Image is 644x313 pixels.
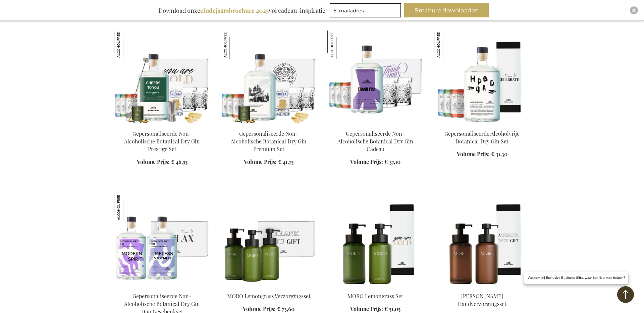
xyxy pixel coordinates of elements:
[200,6,269,14] b: eindejaarsbrochure 2025
[221,284,317,291] a: MORO Lemongrass Care Set
[457,150,507,158] a: Volume Prijs: € 31,30
[347,293,403,300] a: MORO Lemongrass Set
[137,158,170,165] span: Volume Prijs:
[434,193,530,287] img: MORO Rosemary Handcare Set
[457,150,490,158] span: Volume Prijs:
[384,305,400,312] span: € 51,05
[327,122,423,128] a: Personalised Non-Alcoholic Botanical Dry Gin Gift Gepersonaliseerde Non-Alcoholische Botanical Dr...
[350,305,383,312] span: Volume Prijs:
[114,284,210,291] a: Personalised Non-Alcoholic Botanical Dry Gin Duo Gift Set Gepersonaliseerde Non-Alcoholische Bota...
[350,158,400,166] a: Volume Prijs: € 37,10
[330,3,401,17] input: E-mailadres
[458,293,506,307] a: [PERSON_NAME] Handverzorgingsset
[434,30,463,59] img: Gepersonaliseerde Alcoholvrije Botanical Dry Gin Set
[337,130,413,152] a: Gepersonaliseerde Non-Alcoholische Botanical Dry Gin Cadeau
[114,30,210,124] img: Personalised Non-Alcoholic Botanical Dry Gin Prestige Set
[221,122,317,128] a: Personalised Non-Alcoholic Botanical Dry Gin Premium Set Gepersonaliseerde Non-Alcoholische Botan...
[243,305,276,312] span: Volume Prijs:
[221,30,317,124] img: Personalised Non-Alcoholic Botanical Dry Gin Premium Set
[434,122,530,128] a: Personalised Non-Alcoholic Botanical Dry Gin Set Gepersonaliseerde Alcoholvrije Botanical Dry Gin...
[632,8,636,12] img: Close
[384,158,400,165] span: € 37,10
[491,150,507,158] span: € 31,30
[434,30,530,124] img: Personalised Non-Alcoholic Botanical Dry Gin Set
[114,30,143,59] img: Gepersonaliseerde Non-Alcoholische Botanical Dry Gin Prestige Set
[171,158,187,165] span: € 46,55
[244,158,293,166] a: Volume Prijs: € 41,75
[444,130,520,145] a: Gepersonaliseerde Alcoholvrije Botanical Dry Gin Set
[434,284,530,291] a: MORO Rosemary Handcare Set
[244,158,277,165] span: Volume Prijs:
[350,305,400,313] a: Volume Prijs: € 51,05
[227,293,311,300] a: MORO Lemongrass Verzorgingsset
[350,158,383,165] span: Volume Prijs:
[327,284,423,291] a: MORO Lemongrass Set
[404,3,489,17] button: Brochure downloaden
[327,30,356,59] img: Gepersonaliseerde Non-Alcoholische Botanical Dry Gin Cadeau
[114,193,210,287] img: Personalised Non-Alcoholic Botanical Dry Gin Duo Gift Set
[114,122,210,128] a: Personalised Non-Alcoholic Botanical Dry Gin Prestige Set Gepersonaliseerde Non-Alcoholische Bota...
[630,6,638,14] div: Close
[221,193,317,287] img: MORO Lemongrass Care Set
[327,30,423,124] img: Personalised Non-Alcoholic Botanical Dry Gin Gift
[327,193,423,287] img: MORO Lemongrass Set
[114,193,143,222] img: Gepersonaliseerde Non-Alcoholische Botanical Dry Gin Duo Geschenkset
[278,158,293,165] span: € 41,75
[231,130,307,152] a: Gepersonaliseerde Non-Alcoholische Botanical Dry Gin Premium Set
[155,3,328,17] div: Download onze vol cadeau-inspiratie
[243,305,294,313] a: Volume Prijs: € 73,60
[221,30,250,59] img: Gepersonaliseerde Non-Alcoholische Botanical Dry Gin Premium Set
[124,130,200,152] a: Gepersonaliseerde Non-Alcoholische Botanical Dry Gin Prestige Set
[277,305,294,312] span: € 73,60
[330,3,403,19] form: marketing offers and promotions
[137,158,187,166] a: Volume Prijs: € 46,55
